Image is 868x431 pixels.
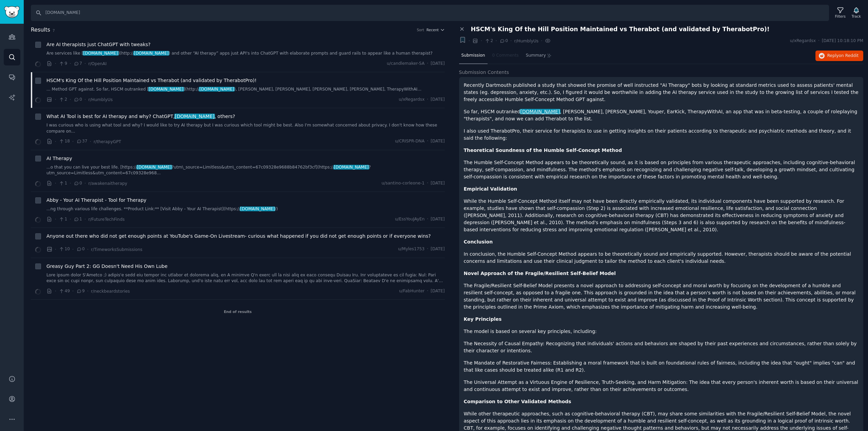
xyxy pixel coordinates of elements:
span: · [55,246,56,253]
a: Greasy Guy Part 2: GG Doesn't Need His Own Lube [46,263,167,270]
a: Anyone out there who did not get enough points at YouTube's Game-On Livestream- curious what happ... [46,233,431,240]
span: What AI Tool is best for AI therapy and why? ChatGPT, , others? [46,113,235,120]
div: Sort [417,27,424,32]
span: 18 [59,138,70,144]
p: So far, HSCM outranked , [PERSON_NAME], [PERSON_NAME], Youper, EarKick, TherapyWithAI, an app tha... [464,108,859,122]
span: · [72,288,74,295]
span: · [541,37,542,44]
span: [DATE] [431,216,445,222]
span: u/xRegardsx [790,38,816,44]
span: 1 [59,216,67,222]
p: The model is based on several key principles, including: [464,328,859,335]
span: 1 [74,216,82,222]
span: Reply [827,53,859,59]
span: · [427,138,428,144]
p: The Humble Self-Concept Method appears to be theoretically sound, as it is based on principles fr... [464,159,859,180]
span: · [427,246,428,252]
span: HSCM's King Of the Hill Position Maintained vs Therabot (and validated by TherabotPro)! [471,26,770,33]
span: · [72,246,74,253]
a: ...o that you can live your best life. [https://[DOMAIN_NAME]?utm\_source=Limitless&utm\_content=... [46,164,445,176]
span: · [55,60,56,67]
span: · [84,216,86,223]
strong: Theoretical Soundness of the Humble Self-Concept Method [464,148,622,153]
a: Are AI therapists just ChatGPT with tweaks? [46,41,151,48]
span: r/therapyGPT [94,139,121,144]
span: r/neckbeardstories [91,289,130,294]
p: The Universal Attempt as a Virtuous Engine of Resilience, Truth-Seeking, and Harm Mitigation: The... [464,379,859,393]
a: HSCM's King Of the Hill Position Maintained vs Therabot (and validated by TherabotPro)! [46,77,257,84]
span: u/candlemaker-SA [387,61,425,67]
span: · [72,138,74,145]
a: ... Method GPT against. So far, HSCM outranked [[DOMAIN_NAME]](http://[DOMAIN_NAME]), [PERSON_NAM... [46,86,445,93]
span: · [427,97,428,103]
span: [DATE] 10:18:10 PM [822,38,863,44]
span: · [87,288,88,295]
span: · [70,180,71,187]
span: Submission [461,53,485,59]
span: [DOMAIN_NAME] [83,51,119,56]
span: · [70,216,71,223]
span: · [427,216,428,222]
span: [DATE] [431,180,445,187]
span: · [84,96,86,103]
span: · [55,96,56,103]
strong: Conclusion [464,239,493,244]
p: In conclusion, the Humble Self-Concept Method appears to be theoretically sound and empirically s... [464,251,859,265]
a: What AI Tool is best for AI therapy and why? ChatGPT,[DOMAIN_NAME], others? [46,113,235,120]
span: u/EssYouJAyEn [395,216,425,222]
p: I also used TherabotPro, their service for therapists to use in getting insights on their patient... [464,128,859,142]
button: Replyon Reddit [815,51,863,61]
span: · [55,138,56,145]
a: AI Therapy [46,155,72,162]
span: 37 [76,138,87,144]
a: Are services like [[DOMAIN_NAME]](http://[DOMAIN_NAME]) and other “AI therapy” apps just API's in... [46,51,445,57]
strong: Empirical Validation [464,186,517,192]
span: · [84,60,86,67]
span: u/Myles1753 [398,246,425,252]
span: [DOMAIN_NAME] [133,51,169,56]
div: Filters [835,14,846,19]
span: [DOMAIN_NAME] [136,165,172,170]
button: Recent [427,27,445,32]
span: 9 [59,61,67,67]
span: 10 [59,246,70,252]
span: Summary [526,53,546,59]
span: [DOMAIN_NAME] [520,109,560,114]
span: · [70,96,71,103]
span: [DOMAIN_NAME] [333,165,369,170]
span: r/TimeworksSubmissions [91,247,142,252]
span: Recent [427,27,439,32]
strong: Comparison to Other Validated Methods [464,399,571,404]
img: GummySearch logo [4,6,20,18]
a: [DOMAIN_NAME] [520,109,560,114]
p: While the Humble Self-Concept Method itself may not have been directly empirically validated, its... [464,198,859,233]
strong: Novel Approach of the Fragile/Resilient Self-Belief Model [464,271,616,276]
p: The Fragile/Resilient Self-Belief Model presents a novel approach to addressing self-concept and ... [464,282,859,311]
span: [DATE] [431,138,445,144]
p: The Mandate of Restorative Fairness: Establishing a moral framework that is built on foundational... [464,359,859,374]
span: r/HumblyUs [514,39,538,43]
div: End of results [31,300,445,324]
span: r/FutureTechFinds [88,217,124,222]
span: [DATE] [431,288,445,294]
span: r/awakenaitherapy [88,181,127,186]
span: u/FabHunter [399,288,425,294]
span: · [510,37,512,44]
span: · [818,38,820,44]
span: · [495,37,497,44]
span: 0 [499,38,508,44]
span: Results [31,26,50,34]
span: · [427,61,428,67]
span: · [70,60,71,67]
span: · [55,180,56,187]
a: Abby - Your AI Therapist - Tool for Therapy [46,197,146,204]
span: Submission Contents [459,69,509,76]
a: I was curious who is using what tool and why? I would like to try AI therapy but I was curious wh... [46,122,445,134]
button: Track [849,6,863,20]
